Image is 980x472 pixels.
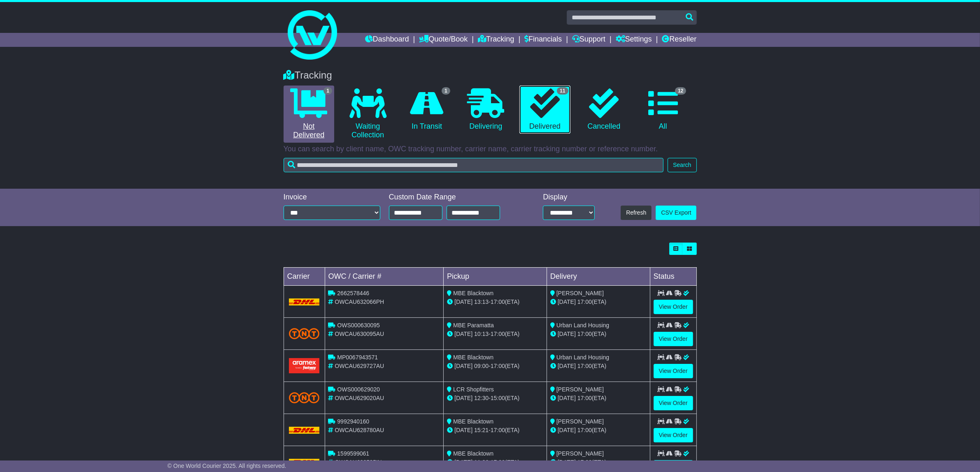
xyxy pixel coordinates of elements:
[662,33,696,47] a: Reseller
[519,86,570,134] a: 11 Delivered
[335,331,384,337] span: OWCAU630095AU
[335,427,384,433] span: OWCAU628780AU
[478,33,514,47] a: Tracking
[289,392,320,403] img: TNT_Domestic.png
[454,363,473,369] span: [DATE]
[442,87,450,95] span: 1
[650,268,696,286] td: Status
[284,193,381,202] div: Invoice
[577,395,592,401] span: 17:00
[558,395,576,401] span: [DATE]
[453,418,493,425] span: MBE Blacktown
[454,331,473,337] span: [DATE]
[524,33,562,47] a: Financials
[491,459,505,465] span: 17:00
[447,458,543,467] div: - (ETA)
[335,459,382,465] span: OWCAU628585IN
[335,363,384,369] span: OWCAU629727AU
[474,395,489,401] span: 12:30
[289,328,320,339] img: TNT_Domestic.png
[579,86,629,134] a: Cancelled
[572,33,605,47] a: Support
[654,332,693,346] a: View Order
[474,298,489,305] span: 13:13
[558,459,576,465] span: [DATE]
[168,463,286,469] span: © One World Courier 2025. All rights reserved.
[616,33,652,47] a: Settings
[474,363,489,369] span: 09:00
[337,290,369,296] span: 2662578446
[543,193,594,202] div: Display
[453,386,494,393] span: LCR Shopfitters
[577,298,592,305] span: 17:00
[558,298,576,305] span: [DATE]
[558,331,576,337] span: [DATE]
[454,427,473,433] span: [DATE]
[577,459,592,465] span: 17:00
[453,450,493,457] span: MBE Blacktown
[577,331,592,337] span: 17:00
[454,395,473,401] span: [DATE]
[557,87,568,95] span: 11
[419,33,468,47] a: Quote/Book
[447,298,543,306] div: - (ETA)
[550,394,647,403] div: (ETA)
[474,331,489,337] span: 10:13
[491,363,505,369] span: 17:00
[447,426,543,435] div: - (ETA)
[491,427,505,433] span: 17:00
[447,330,543,338] div: - (ETA)
[547,268,650,286] td: Delivery
[638,86,688,134] a: 12 All
[675,87,686,95] span: 12
[621,206,652,220] button: Refresh
[474,459,489,465] span: 11:36
[550,330,647,338] div: (ETA)
[556,418,604,425] span: [PERSON_NAME]
[365,33,409,47] a: Dashboard
[289,298,320,305] img: DHL.png
[453,354,493,361] span: MBE Blacktown
[453,322,494,329] span: MBE Paramatta
[289,427,320,433] img: DHL.png
[279,69,701,81] div: Tracking
[337,450,369,457] span: 1599599061
[558,363,576,369] span: [DATE]
[461,86,511,134] a: Delivering
[284,86,334,143] a: 1 Not Delivered
[454,459,473,465] span: [DATE]
[654,428,693,442] a: View Order
[556,322,609,329] span: Urban Land Housing
[284,268,325,286] td: Carrier
[342,86,393,143] a: Waiting Collection
[447,362,543,370] div: - (ETA)
[337,418,369,425] span: 9992940160
[337,322,380,329] span: OWS000630095
[556,354,609,361] span: Urban Land Housing
[550,298,647,306] div: (ETA)
[556,450,604,457] span: [PERSON_NAME]
[401,86,452,134] a: 1 In Transit
[550,362,647,370] div: (ETA)
[289,459,320,465] img: DHL.png
[668,158,696,172] button: Search
[654,300,693,314] a: View Order
[491,298,505,305] span: 17:00
[474,427,489,433] span: 15:21
[550,426,647,435] div: (ETA)
[577,363,592,369] span: 17:00
[337,354,378,361] span: MP0067943571
[335,298,384,305] span: OWCAU632066PH
[335,395,384,401] span: OWCAU629020AU
[324,87,332,95] span: 1
[491,331,505,337] span: 17:00
[556,386,604,393] span: [PERSON_NAME]
[337,386,380,393] span: OWS000629020
[656,206,696,220] a: CSV Export
[577,427,592,433] span: 17:00
[284,145,697,154] p: You can search by client name, OWC tracking number, carrier name, carrier tracking number or refe...
[550,458,647,467] div: (ETA)
[389,193,521,202] div: Custom Date Range
[325,268,444,286] td: OWC / Carrier #
[447,394,543,403] div: - (ETA)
